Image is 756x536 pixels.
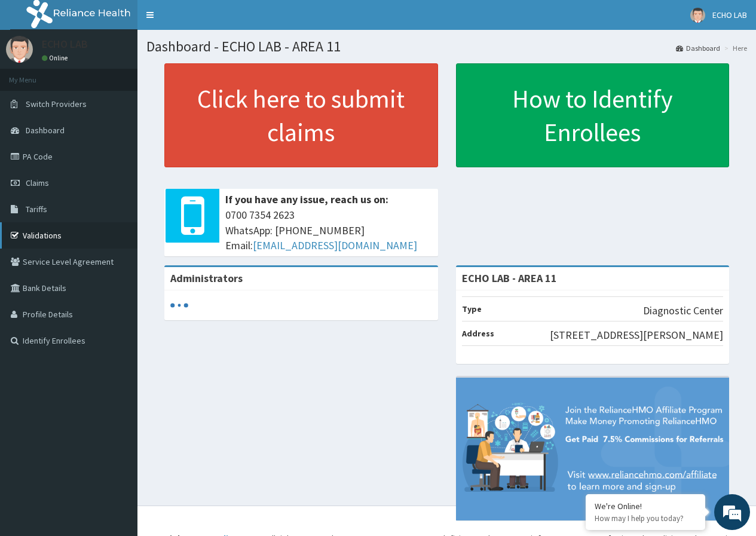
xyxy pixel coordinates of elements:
[170,271,243,285] b: Administrators
[456,378,730,520] img: provider-team-banner.png
[643,303,723,318] p: Diagnostic Center
[595,501,696,512] div: We're Online!
[690,8,705,23] img: User Image
[225,192,388,206] b: If you have any issue, reach us on:
[26,125,65,136] span: Dashboard
[42,54,71,62] a: Online
[595,513,696,523] p: How may I help you today?
[26,177,49,188] span: Claims
[164,63,438,167] a: Click here to submit claims
[712,10,747,20] span: ECHO LAB
[456,63,730,167] a: How to Identify Enrollees
[550,327,723,343] p: [STREET_ADDRESS][PERSON_NAME]
[462,271,557,285] strong: ECHO LAB - AREA 11
[253,238,417,252] a: [EMAIL_ADDRESS][DOMAIN_NAME]
[721,43,747,53] li: Here
[26,99,87,109] span: Switch Providers
[462,304,482,314] b: Type
[6,36,33,63] img: User Image
[462,328,494,339] b: Address
[42,39,88,50] p: ECHO LAB
[676,43,720,53] a: Dashboard
[225,207,432,253] span: 0700 7354 2623 WhatsApp: [PHONE_NUMBER] Email:
[170,296,188,314] svg: audio-loading
[26,204,47,215] span: Tariffs
[146,39,747,54] h1: Dashboard - ECHO LAB - AREA 11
